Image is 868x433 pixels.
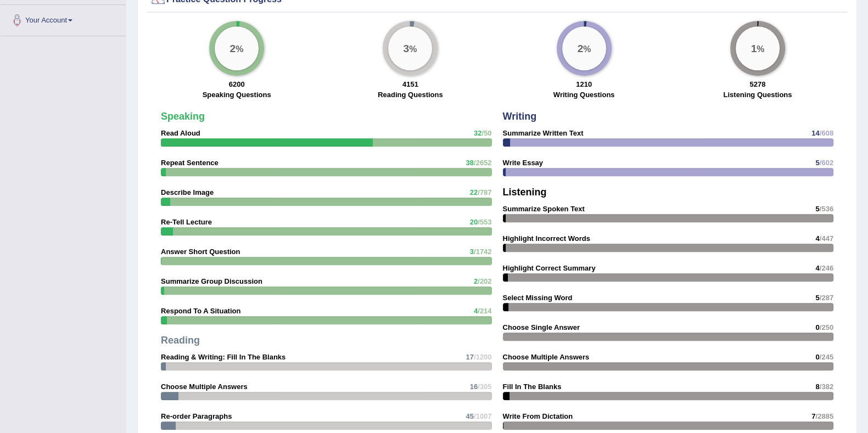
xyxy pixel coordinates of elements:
span: 20 [470,218,478,226]
span: 17 [466,353,473,361]
strong: 4151 [402,80,418,88]
strong: Choose Multiple Answers [503,353,590,361]
div: % [215,26,259,70]
span: 5 [815,294,819,302]
strong: 6200 [229,80,245,88]
span: /382 [820,383,833,391]
strong: Select Missing Word [503,294,573,302]
big: 1 [751,42,757,54]
span: /536 [820,205,833,213]
span: /787 [478,188,491,196]
span: 16 [470,383,478,391]
strong: Highlight Incorrect Words [503,234,590,243]
strong: Highlight Correct Summary [503,264,596,272]
span: /608 [820,129,833,137]
span: 38 [466,159,473,167]
span: /305 [478,383,491,391]
strong: Speaking [161,111,205,122]
strong: Answer Short Question [161,248,240,256]
strong: 5278 [749,80,765,88]
label: Speaking Questions [203,89,271,100]
strong: Choose Multiple Answers [161,383,248,391]
span: 7 [811,412,815,420]
strong: Write Essay [503,159,543,167]
span: /553 [478,218,491,226]
strong: Read Aloud [161,129,200,137]
label: Listening Questions [723,89,792,100]
span: 4 [474,307,478,315]
span: 0 [815,323,819,331]
span: /447 [820,234,833,243]
span: /214 [478,307,491,315]
label: Writing Questions [553,89,615,100]
strong: Summarize Written Text [503,129,584,137]
span: 2 [474,277,478,285]
strong: Re-Tell Lecture [161,218,212,226]
span: /250 [820,323,833,331]
span: /602 [820,159,833,167]
div: % [736,26,780,70]
label: Reading Questions [378,89,443,100]
strong: Re-order Paragraphs [161,412,232,420]
strong: Fill In The Blanks [503,383,562,391]
span: 4 [815,234,819,243]
div: % [388,26,432,70]
strong: Summarize Spoken Text [503,205,585,213]
span: 4 [815,264,819,272]
strong: Listening [503,187,547,198]
span: /50 [481,129,491,137]
strong: Reading & Writing: Fill In The Blanks [161,353,285,361]
span: 14 [811,129,819,137]
span: 32 [474,129,481,137]
strong: Writing [503,111,537,122]
strong: Write From Dictation [503,412,573,420]
strong: Repeat Sentence [161,159,219,167]
span: /245 [820,353,833,361]
span: 8 [815,383,819,391]
strong: Choose Single Answer [503,323,580,331]
span: /1200 [474,353,492,361]
strong: Respond To A Situation [161,307,240,315]
span: /1742 [474,248,492,256]
strong: Summarize Group Discussion [161,277,262,285]
span: 3 [470,248,474,256]
div: % [562,26,606,70]
strong: Describe Image [161,188,214,196]
span: /287 [820,294,833,302]
span: /246 [820,264,833,272]
span: /2652 [474,159,492,167]
span: /1007 [474,412,492,420]
strong: 1210 [576,80,592,88]
span: 5 [815,205,819,213]
span: /2885 [815,412,833,420]
big: 2 [230,42,236,54]
big: 3 [404,42,410,54]
span: 45 [466,412,473,420]
span: 0 [815,353,819,361]
big: 2 [577,42,583,54]
a: Your Account [1,5,126,32]
span: 5 [815,159,819,167]
span: /202 [478,277,491,285]
span: 22 [470,188,478,196]
strong: Reading [161,335,200,346]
